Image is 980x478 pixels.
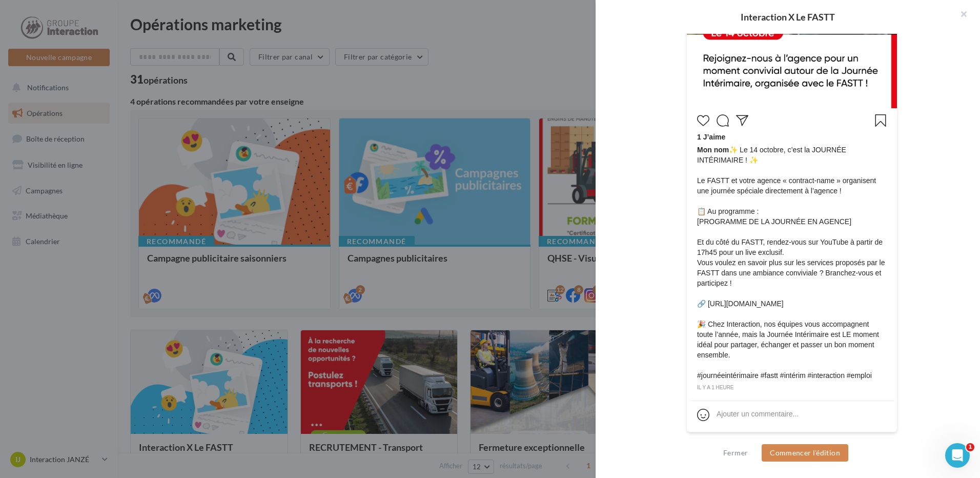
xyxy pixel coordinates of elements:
svg: J’aime [697,114,709,127]
span: ✨ Le 14 octobre, c’est la JOURNÉE INTÉRIMAIRE ! ✨ Le FASTT et votre agence « contract-name » orga... [697,145,887,381]
div: il y a 1 heure [697,383,887,392]
svg: Enregistrer [874,114,887,127]
iframe: Intercom live chat [945,443,970,468]
div: Interaction X Le FASTT [612,12,964,22]
svg: Commenter [717,114,729,127]
button: Commencer l'édition [762,444,848,462]
div: Ajouter un commentaire... [717,409,799,419]
span: Mon nom [697,146,729,154]
svg: Partager la publication [736,114,748,127]
span: 1 [966,443,974,451]
div: 1 J’aime [697,132,887,145]
button: Fermer [719,447,752,459]
div: La prévisualisation est non-contractuelle [686,432,897,446]
svg: Emoji [697,409,709,421]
